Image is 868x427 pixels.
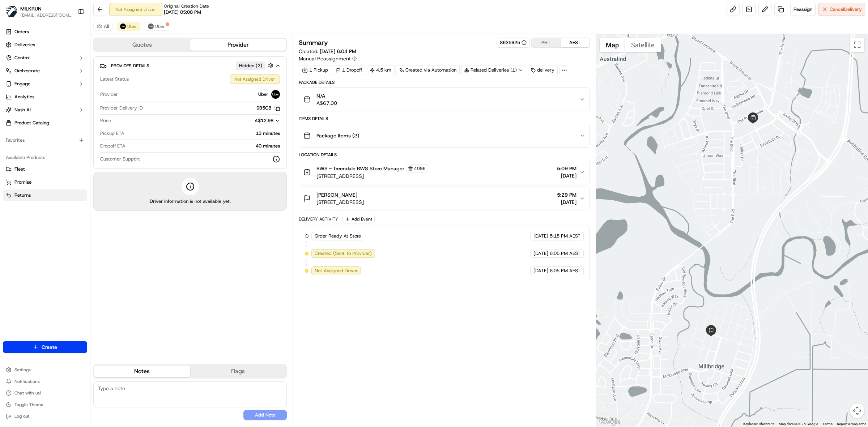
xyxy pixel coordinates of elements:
div: 1 Dropoff [333,65,365,75]
button: All [93,22,112,31]
button: Manual Reassignment [299,55,357,62]
span: Created: [299,48,356,55]
span: [STREET_ADDRESS] [316,198,364,206]
span: Uber [127,24,137,29]
img: uber-new-logo.jpeg [148,24,154,29]
span: [DATE] 05:08 PM [164,9,201,16]
a: Open this area in Google Maps (opens a new window) [598,417,622,427]
span: Create [42,343,57,351]
button: Keyboard shortcuts [743,422,774,427]
span: Provider Details [111,63,149,69]
button: Notifications [3,376,87,387]
button: Package Items (2) [299,124,590,147]
span: Map data ©2025 Google [779,422,818,426]
a: Orders [3,26,87,38]
span: Settings [14,367,31,373]
button: AEST [561,38,590,47]
div: 13 minutes [127,130,280,137]
span: [DATE] 6:04 PM [320,48,356,55]
div: Items Details [299,116,590,121]
a: Product Catalog [3,117,87,129]
span: Dropoff ETA [100,143,125,149]
a: Analytics [3,91,87,103]
a: Deliveries [3,39,87,51]
h3: Summary [299,39,328,46]
span: Nash AI [14,107,31,113]
div: delivery [528,65,558,75]
span: Orchestrate [14,68,40,74]
div: Favorites [3,134,87,146]
span: [DATE] [533,268,548,274]
span: Package Items ( 2 ) [316,132,359,139]
a: Created via Automation [396,65,460,75]
span: Toggle Theme [14,402,43,407]
div: Available Products [3,152,87,163]
button: A$12.98 [216,118,280,124]
button: Uber [145,22,168,31]
button: Create [3,341,87,353]
span: 5:09 PM [557,165,576,172]
span: Returns [14,192,31,198]
button: [EMAIL_ADDRESS][DOMAIN_NAME] [20,12,72,18]
span: 5:18 PM AEST [550,233,580,239]
span: BWS - Treendale BWS Store Manager [316,165,404,172]
button: Toggle Theme [3,400,87,410]
span: 4096 [414,166,426,171]
span: Notifications [14,379,40,384]
div: 8625925 [500,39,527,46]
button: Toggle fullscreen view [850,38,864,52]
span: Control [14,55,30,61]
button: Quotes [94,39,190,51]
span: Product Catalog [14,120,49,126]
button: Provider DetailsHidden (2) [99,60,281,72]
span: Order Ready At Store [315,233,361,239]
span: Cancel Delivery [830,6,862,13]
a: Fleet [6,166,84,172]
span: Uber [258,91,268,98]
span: Fleet [14,166,25,172]
span: Uber [155,24,165,29]
a: Returns [6,192,84,198]
span: Latest Status [100,76,129,82]
span: Manual Reassignment [299,55,351,62]
button: Chat with us! [3,388,87,398]
span: Created (Sent To Provider) [315,250,372,257]
div: Package Details [299,80,590,85]
span: Deliveries [14,42,35,48]
button: Log out [3,411,87,421]
button: MILKRUN [20,5,42,12]
button: PHT [532,38,561,47]
span: Price [100,118,111,124]
button: 9B5C8 [256,105,280,111]
span: Analytics [14,94,34,100]
button: Engage [3,78,87,90]
div: 1 Pickup [299,65,331,75]
span: Driver information is not available yet. [150,198,231,205]
button: Fleet [3,163,87,175]
button: Add Event [342,215,375,223]
div: Location Details [299,152,590,158]
span: Log out [14,413,29,419]
span: Engage [14,81,30,87]
div: Delivery Activity [299,216,338,222]
span: A$67.00 [316,99,337,107]
button: Control [3,52,87,64]
a: Terms (opens in new tab) [822,422,833,426]
button: N/AA$67.00 [299,88,590,111]
span: [DATE] [533,250,548,257]
button: Notes [94,366,190,377]
span: [DATE] [533,233,548,239]
button: Settings [3,365,87,375]
button: Nash AI [3,104,87,116]
span: Orders [14,29,29,35]
button: Show street map [600,38,625,52]
button: CancelDelivery [818,3,865,16]
span: Hidden ( 2 ) [239,63,262,69]
span: A$12.98 [255,118,273,124]
button: Promise [3,176,87,188]
span: 6:05 PM AEST [550,268,580,274]
span: Chat with us! [14,390,41,396]
button: Orchestrate [3,65,87,77]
